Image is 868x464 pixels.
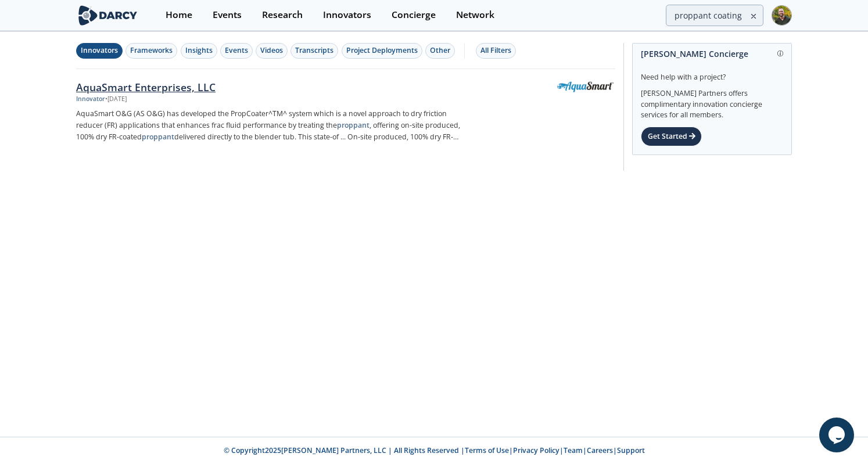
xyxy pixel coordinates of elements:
[166,10,192,20] div: Home
[456,10,494,20] div: Network
[81,45,118,56] div: Innovators
[76,5,139,26] img: logo-wide.svg
[225,45,248,56] div: Events
[220,43,253,59] button: Events
[295,45,333,56] div: Transcripts
[32,445,836,456] p: © Copyright 2025 [PERSON_NAME] Partners, LLC | All Rights Reserved | | | | |
[256,43,288,59] button: Videos
[260,45,283,56] div: Videos
[76,43,123,59] button: Innovators
[262,10,303,20] div: Research
[342,43,422,59] button: Project Deployments
[430,45,450,56] div: Other
[142,132,174,142] strong: proppant
[425,43,455,59] button: Other
[557,81,614,93] img: AquaSmart Enterprises, LLC
[185,45,213,56] div: Insights
[337,120,370,130] strong: proppant
[617,445,645,455] a: Support
[346,45,418,56] div: Project Deployments
[323,10,371,20] div: Innovators
[130,45,173,56] div: Frameworks
[777,51,784,57] img: information.svg
[641,82,783,121] div: [PERSON_NAME] Partners offers complimentary innovation concierge services for all members.
[819,418,856,452] iframe: chat widget
[125,43,177,59] button: Frameworks
[76,80,461,95] div: AquaSmart Enterprises, LLC
[587,445,613,455] a: Careers
[666,5,763,26] input: Advanced Search
[76,108,461,143] p: AquaSmart O&G (AS O&G) has developed the PropCoater^TM^ system which is a novel approach to dry f...
[290,43,338,59] button: Transcripts
[465,445,509,455] a: Terms of Use
[641,64,783,82] div: Need help with a project?
[181,43,217,59] button: Insights
[392,10,436,20] div: Concierge
[641,44,783,64] div: [PERSON_NAME] Concierge
[513,445,559,455] a: Privacy Policy
[213,10,242,20] div: Events
[641,127,702,146] div: Get Started
[76,69,615,171] a: AquaSmart Enterprises, LLC Innovator •[DATE] AquaSmart O&G (AS O&G) has developed the PropCoater^...
[76,95,105,104] div: Innovator
[480,45,511,56] div: All Filters
[105,95,127,104] div: • [DATE]
[564,445,583,455] a: Team
[772,5,792,26] img: Profile
[476,43,516,59] button: All Filters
